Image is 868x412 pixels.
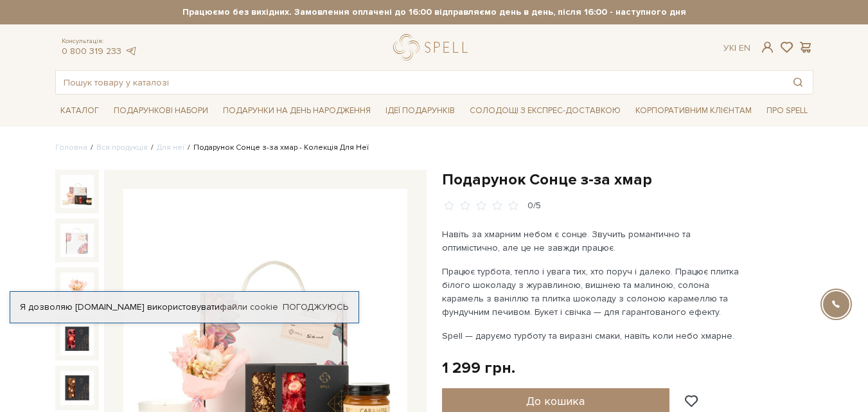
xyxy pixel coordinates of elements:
[723,42,750,54] div: Ук
[55,6,813,18] strong: Працюємо без вихідних. Замовлення оплачені до 16:00 відправляємо день в день, після 16:00 - насту...
[442,170,813,190] h1: Подарунок Сонце з-за хмар
[62,46,121,57] a: 0 800 319 233
[761,101,813,121] a: Про Spell
[734,42,736,53] span: |
[157,143,184,152] a: Для неї
[220,301,278,312] a: файли cookie
[442,265,743,319] p: Працює турбота, тепло і увага тих, хто поруч і далеко. Працює плитка білого шоколаду з журавлиною...
[442,358,515,378] div: 1 299 грн.
[739,42,750,53] a: En
[465,100,626,121] a: Солодощі з експрес-доставкою
[96,143,148,152] a: Вся продукція
[109,101,213,121] a: Подарункові набори
[283,301,348,313] a: Погоджуюсь
[62,37,137,46] span: Консультація:
[630,101,757,121] a: Корпоративним клієнтам
[60,273,94,306] img: Подарунок Сонце з-за хмар
[783,71,813,94] button: Пошук товару у каталозі
[56,71,783,94] input: Пошук товару у каталозі
[526,394,585,408] span: До кошика
[380,101,460,121] a: Ідеї подарунків
[125,46,137,57] a: telegram
[60,224,94,257] img: Подарунок Сонце з-за хмар
[218,101,376,121] a: Подарунки на День народження
[184,142,369,154] li: Подарунок Сонце з-за хмар - Колекція Для Неї
[442,329,743,343] p: Spell — даруємо турботу та виразні смаки, навіть коли небо хмарне.
[442,228,743,255] p: Навіть за хмарним небом є сонце. Звучить романтично та оптимістично, але це не завжди працює.
[10,301,359,313] div: Я дозволяю [DOMAIN_NAME] використовувати
[527,200,541,212] div: 0/5
[393,34,474,60] a: logo
[60,322,94,355] img: Подарунок Сонце з-за хмар
[60,371,94,404] img: Подарунок Сонце з-за хмар
[55,143,87,152] a: Головна
[60,175,94,208] img: Подарунок Сонце з-за хмар
[55,101,104,121] a: Каталог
